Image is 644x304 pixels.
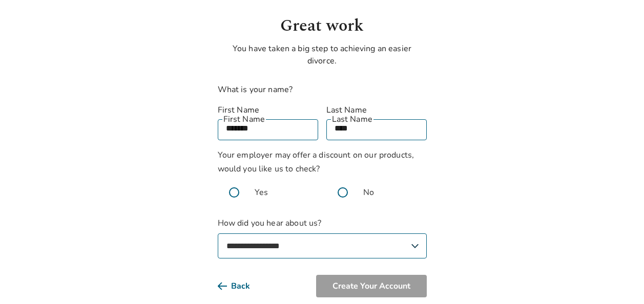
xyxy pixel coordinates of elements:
button: Create Your Account [316,275,427,297]
select: How did you hear about us? [218,233,427,258]
iframe: Chat Widget [593,255,644,304]
span: Yes [255,186,268,199]
label: First Name [218,104,318,116]
span: No [363,186,374,199]
h1: Great work [218,14,427,38]
span: Your employer may offer a discount on our products, would you like us to check? [218,149,414,175]
label: How did you hear about us? [218,217,427,258]
button: Back [218,275,266,297]
label: Last Name [326,104,427,116]
label: What is your name? [218,84,293,95]
p: You have taken a big step to achieving an easier divorce. [218,42,427,67]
